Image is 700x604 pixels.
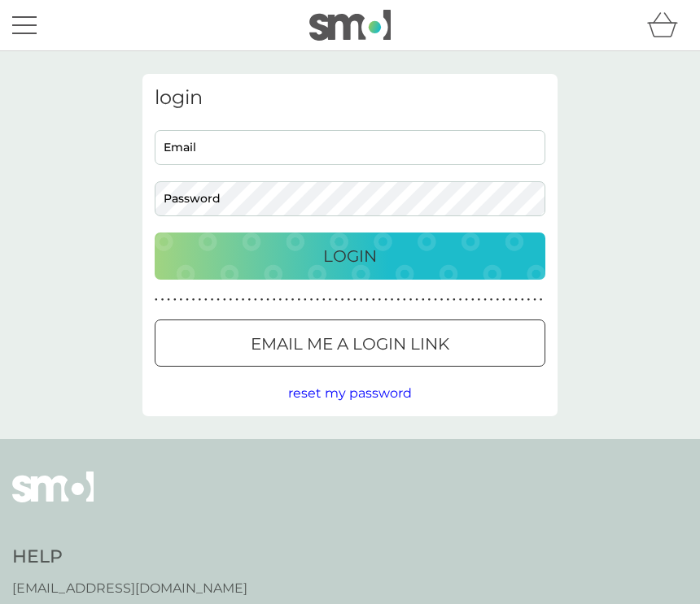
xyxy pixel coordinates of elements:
[260,296,264,304] p: ●
[173,296,177,304] p: ●
[353,296,357,304] p: ●
[647,9,688,41] div: basket
[446,296,449,304] p: ●
[428,296,431,304] p: ●
[409,296,413,304] p: ●
[329,296,332,304] p: ●
[180,296,183,304] p: ●
[540,296,543,304] p: ●
[396,296,400,304] p: ●
[341,296,344,304] p: ●
[291,296,295,304] p: ●
[273,296,276,304] p: ●
[415,296,418,304] p: ●
[323,243,377,269] p: Login
[527,296,531,304] p: ●
[155,319,545,367] button: Email me a login link
[304,296,307,304] p: ●
[384,296,387,304] p: ●
[310,296,313,304] p: ●
[288,383,412,404] button: reset my password
[186,296,189,304] p: ●
[251,331,449,357] p: Email me a login link
[347,296,350,304] p: ●
[521,296,524,304] p: ●
[360,296,363,304] p: ●
[403,296,406,304] p: ●
[309,10,391,41] img: smol
[223,296,226,304] p: ●
[297,296,300,304] p: ●
[167,296,170,304] p: ●
[483,296,487,304] p: ●
[12,471,94,527] img: smol
[322,296,326,304] p: ●
[478,296,481,304] p: ●
[365,296,369,304] p: ●
[12,10,37,41] button: menu
[288,385,412,401] span: reset my password
[465,296,468,304] p: ●
[204,296,208,304] p: ●
[230,296,233,304] p: ●
[12,578,247,599] a: [EMAIL_ADDRESS][DOMAIN_NAME]
[502,296,505,304] p: ●
[453,296,456,304] p: ●
[247,296,251,304] p: ●
[514,296,518,304] p: ●
[459,296,462,304] p: ●
[235,296,238,304] p: ●
[12,545,247,570] h4: Help
[434,296,437,304] p: ●
[490,296,493,304] p: ●
[161,296,164,304] p: ●
[198,296,201,304] p: ●
[316,296,319,304] p: ●
[155,232,545,280] button: Login
[335,296,338,304] p: ●
[440,296,444,304] p: ●
[378,296,382,304] p: ●
[192,296,195,304] p: ●
[254,296,257,304] p: ●
[155,296,158,304] p: ●
[509,296,512,304] p: ●
[533,296,536,304] p: ●
[279,296,282,304] p: ●
[391,296,394,304] p: ●
[422,296,425,304] p: ●
[155,86,545,110] h3: login
[217,296,220,304] p: ●
[211,296,214,304] p: ●
[266,296,269,304] p: ●
[285,296,288,304] p: ●
[496,296,499,304] p: ●
[471,296,475,304] p: ●
[372,296,375,304] p: ●
[242,296,245,304] p: ●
